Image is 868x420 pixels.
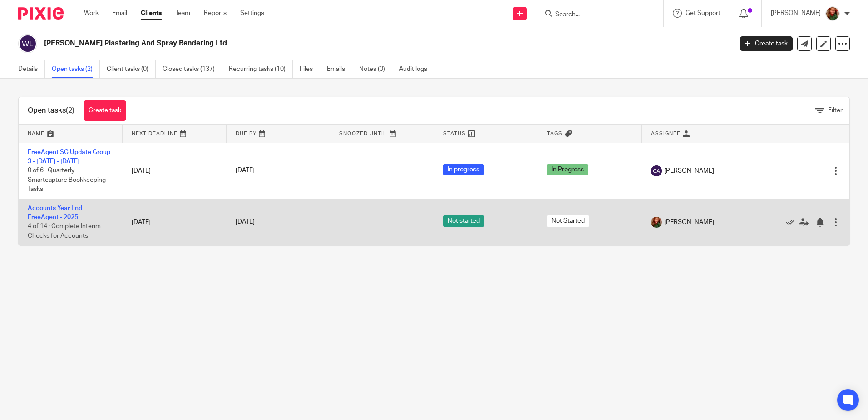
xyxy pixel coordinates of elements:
[443,131,466,136] span: Status
[112,9,127,18] a: Email
[339,131,387,136] span: Snoozed Until
[240,9,264,18] a: Settings
[399,60,434,78] a: Audit logs
[229,60,293,78] a: Recurring tasks (10)
[554,11,636,19] input: Search
[123,199,227,245] td: [DATE]
[107,60,156,78] a: Client tasks (0)
[141,9,162,18] a: Clients
[236,219,255,225] span: [DATE]
[664,218,714,227] span: [PERSON_NAME]
[664,166,714,175] span: [PERSON_NAME]
[204,9,227,18] a: Reports
[443,164,484,175] span: In progress
[123,143,227,199] td: [DATE]
[651,217,662,228] img: sallycropped.JPG
[175,9,190,18] a: Team
[236,168,255,174] span: [DATE]
[28,149,110,165] a: FreeAgent SC Update Group 3 - [DATE] - [DATE]
[828,107,843,114] span: Filter
[84,9,99,18] a: Work
[44,39,590,48] h2: [PERSON_NAME] Plastering And Spray Rendering Ltd
[686,10,720,16] span: Get Support
[443,215,484,227] span: Not started
[327,60,352,78] a: Emails
[28,224,101,240] span: 4 of 14 · Complete Interim Checks for Accounts
[18,7,64,20] img: Pixie
[547,164,588,175] span: In Progress
[66,107,74,114] span: (2)
[52,60,100,78] a: Open tasks (2)
[547,131,562,136] span: Tags
[28,205,82,220] a: Accounts Year End FreeAgent - 2025
[163,60,222,78] a: Closed tasks (137)
[547,215,589,227] span: Not Started
[651,165,662,176] img: svg%3E
[740,36,793,51] a: Create task
[825,6,840,21] img: sallycropped.JPG
[84,100,126,121] a: Create task
[18,34,37,53] img: svg%3E
[786,218,799,227] a: Mark as done
[359,60,392,78] a: Notes (0)
[28,167,106,192] span: 0 of 6 · Quarterly Smartcapture Bookkeeping Tasks
[771,9,821,18] p: [PERSON_NAME]
[18,60,45,78] a: Details
[28,106,74,115] h1: Open tasks
[300,60,320,78] a: Files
